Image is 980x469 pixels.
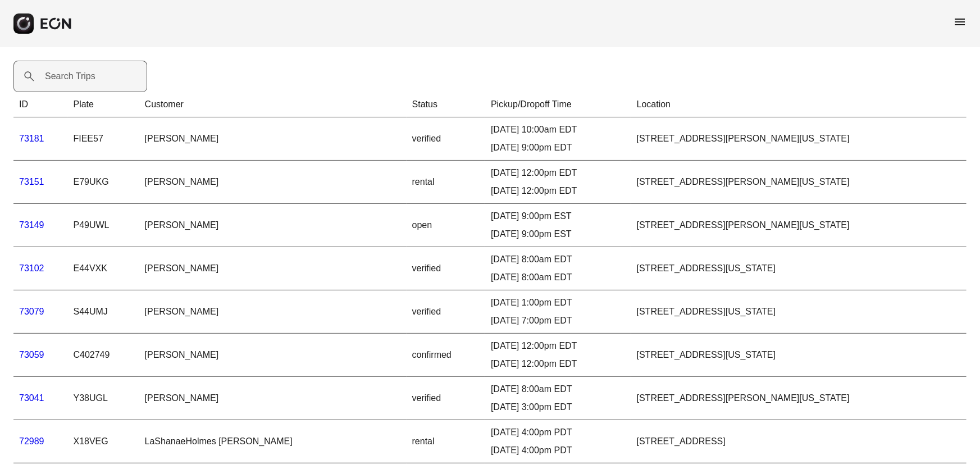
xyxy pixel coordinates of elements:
[139,420,407,463] td: LaShanaeHolmes [PERSON_NAME]
[139,377,407,420] td: [PERSON_NAME]
[13,92,68,117] th: ID
[68,290,139,334] td: S44UMJ
[68,377,139,420] td: Y38UGL
[491,314,626,327] div: [DATE] 7:00pm EDT
[19,350,44,359] a: 73059
[407,247,485,290] td: verified
[45,70,95,83] label: Search Trips
[68,161,139,204] td: E79UKG
[953,15,967,29] span: menu
[631,204,967,247] td: [STREET_ADDRESS][PERSON_NAME][US_STATE]
[491,141,626,154] div: [DATE] 9:00pm EDT
[491,123,626,136] div: [DATE] 10:00am EDT
[631,92,967,117] th: Location
[19,307,44,316] a: 73079
[407,161,485,204] td: rental
[139,247,407,290] td: [PERSON_NAME]
[491,296,626,309] div: [DATE] 1:00pm EDT
[491,271,626,284] div: [DATE] 8:00am EDT
[68,92,139,117] th: Plate
[631,161,967,204] td: [STREET_ADDRESS][PERSON_NAME][US_STATE]
[407,92,485,117] th: Status
[68,117,139,161] td: FIEE57
[491,166,626,180] div: [DATE] 12:00pm EDT
[19,177,44,186] a: 73151
[631,290,967,334] td: [STREET_ADDRESS][US_STATE]
[139,92,407,117] th: Customer
[407,290,485,334] td: verified
[407,420,485,463] td: rental
[68,204,139,247] td: P49UWL
[139,161,407,204] td: [PERSON_NAME]
[68,420,139,463] td: X18VEG
[139,334,407,377] td: [PERSON_NAME]
[68,334,139,377] td: C402749
[491,253,626,266] div: [DATE] 8:00am EDT
[491,339,626,353] div: [DATE] 12:00pm EDT
[139,117,407,161] td: [PERSON_NAME]
[139,290,407,334] td: [PERSON_NAME]
[19,436,44,446] a: 72989
[631,334,967,377] td: [STREET_ADDRESS][US_STATE]
[19,134,44,143] a: 73181
[631,247,967,290] td: [STREET_ADDRESS][US_STATE]
[631,377,967,420] td: [STREET_ADDRESS][PERSON_NAME][US_STATE]
[139,204,407,247] td: [PERSON_NAME]
[491,227,626,241] div: [DATE] 9:00pm EST
[407,117,485,161] td: verified
[19,220,44,230] a: 73149
[407,377,485,420] td: verified
[491,383,626,396] div: [DATE] 8:00am EDT
[491,210,626,223] div: [DATE] 9:00pm EST
[491,357,626,371] div: [DATE] 12:00pm EDT
[631,117,967,161] td: [STREET_ADDRESS][PERSON_NAME][US_STATE]
[485,92,631,117] th: Pickup/Dropoff Time
[491,444,626,457] div: [DATE] 4:00pm PDT
[19,393,44,403] a: 73041
[631,420,967,463] td: [STREET_ADDRESS]
[407,334,485,377] td: confirmed
[491,184,626,198] div: [DATE] 12:00pm EDT
[491,426,626,439] div: [DATE] 4:00pm PDT
[491,400,626,414] div: [DATE] 3:00pm EDT
[19,263,44,273] a: 73102
[407,204,485,247] td: open
[68,247,139,290] td: E44VXK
